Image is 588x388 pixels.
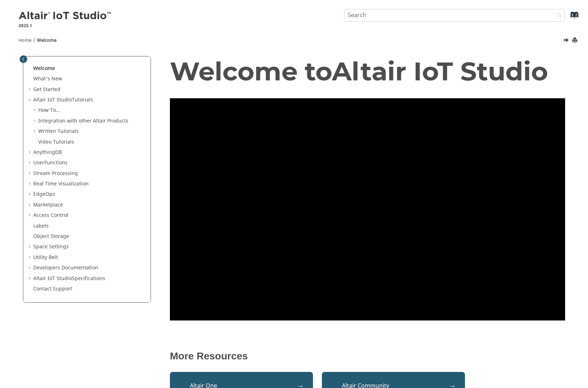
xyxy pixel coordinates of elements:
[28,275,33,282] span: Expand Altair IoT StudioSpecifications
[33,285,72,293] a: Contact Support
[38,128,79,135] a: Written Tutorials
[33,86,60,93] a: Get Started
[33,107,38,114] span: Expand How To...
[28,65,146,293] ul: Table of Contents
[19,23,112,29] p: 2025.1
[28,86,33,93] span: Expand Get Started
[332,55,548,87] span: Altair IoT Studio
[33,128,38,135] span: Expand Written Tutorials
[28,180,33,188] span: Expand Real Time Visualization
[38,138,74,146] a: Video Tutorials
[559,15,575,22] a: Go to index terms page
[20,55,27,63] button: Toggle publishing table of content
[44,159,68,166] span: Functions
[28,243,33,250] span: Expand Space Settings
[28,191,33,198] span: Expand EdgeOps
[28,159,33,166] span: Expand UserFunctions
[19,10,112,22] img: Altair IoT Studio
[33,149,62,156] a: AnythingDB
[33,118,38,125] span: Expand Integration with other Altair Products
[33,233,69,240] a: Object Storage
[33,75,62,83] a: What's New
[28,254,33,261] span: Expand Utility Belt
[37,37,57,44] a: Welcome
[28,264,33,272] span: Expand Developers Documentation
[33,180,89,188] a: Real Time Visualization
[28,96,33,104] span: Collapse Altair IoT StudioTutorials
[33,96,72,104] span: Altair IoT Studio
[33,65,55,72] a: Welcome
[573,36,578,45] button: Print this page
[33,275,105,282] a: Altair IoT StudioSpecifications
[33,264,98,272] a: Developers Documentation
[33,159,68,166] a: UserFunctions
[564,37,570,45] a: Next topic: What's New
[170,350,565,362] p: More Resources
[33,201,63,209] a: Marketplace
[38,106,60,114] a: How To...
[548,9,568,23] button: Search
[28,212,33,219] span: Expand Access Control
[33,190,55,198] a: EdgeOps
[33,96,93,104] a: Altair IoT StudioTutorials
[33,170,78,177] a: Stream Processing
[33,222,49,230] a: Labels
[28,149,33,156] span: Expand AnythingDB
[8,31,580,47] nav: Tools
[33,254,58,261] a: Utility Belt
[19,37,31,44] a: Home
[28,202,33,209] span: Expand Marketplace
[344,9,565,22] input: Search query
[28,170,33,177] span: Expand Stream Processing
[33,275,72,282] span: Altair IoT Studio
[33,243,69,250] a: Space Settings
[170,57,565,85] h1: Welcome to
[33,212,68,219] a: Access Control
[38,117,128,125] a: Integration with other Altair Products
